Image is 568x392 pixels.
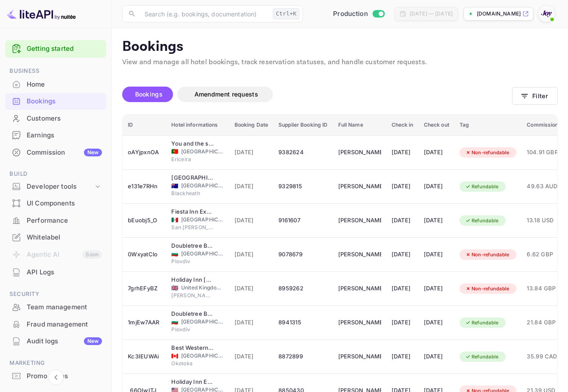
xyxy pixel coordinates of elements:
[128,146,161,159] div: oAYjpxnOA
[386,115,419,136] th: Check in
[278,146,327,159] div: 9382624
[235,284,269,293] span: [DATE]
[5,195,106,211] a: UI Components
[171,326,214,333] span: Plovdiv
[338,180,381,193] div: Callaghan Kelly
[171,190,214,197] span: Blackheath
[128,282,161,296] div: 7grhEFyBZ
[27,233,102,243] div: Whitelabel
[5,368,106,385] div: Promo codes
[527,284,558,293] span: 13.84 GBP
[27,80,102,90] div: Home
[181,318,224,326] span: [GEOGRAPHIC_DATA]
[5,127,106,144] div: Earnings
[171,208,214,216] div: Fiesta Inn Express Puebla Explanada
[171,224,214,231] span: San [PERSON_NAME]
[5,358,106,368] span: Marketing
[460,147,515,158] div: Non-refundable
[27,44,102,54] a: Getting started
[235,318,269,327] span: [DATE]
[512,87,558,105] button: Filter
[128,316,161,330] div: 1mjEw7AAR
[7,7,76,21] img: LiteAPI logo
[338,316,381,330] div: Jessica Kelly
[27,114,102,124] div: Customers
[122,87,512,102] div: account-settings tabs
[235,250,269,259] span: [DATE]
[27,131,102,140] div: Earnings
[171,258,214,265] span: Plovdiv
[27,336,102,346] div: Audit logs
[5,299,106,315] a: Team management
[338,214,381,227] div: Cameron Kelly
[27,199,102,208] div: UI Components
[454,115,522,136] th: Tag
[5,179,106,194] div: Developer tools
[278,350,327,364] div: 8872899
[527,250,558,259] span: 6.62 GBP
[139,5,269,22] input: Search (e.g. bookings, documentation)
[5,76,106,93] div: Home
[527,318,558,327] span: 21.84 GBP
[278,316,327,330] div: 8941315
[460,215,504,226] div: Refundable
[333,9,368,19] span: Production
[123,115,166,136] th: ID
[338,282,381,296] div: Siobhain Kelly
[171,292,214,299] span: [PERSON_NAME]
[424,146,449,159] div: [DATE]
[171,242,214,250] div: Doubletree By Hilton Plovdiv Center
[392,282,414,296] div: [DATE]
[5,264,106,280] a: API Logs
[84,337,102,345] div: New
[5,93,106,110] div: Bookings
[122,38,558,56] p: Bookings
[135,90,163,98] span: Bookings
[171,378,214,386] div: Holiday Inn Express & Suites Elkhorn - Lake Geneva Area, an IHG Hotel
[171,310,214,318] div: Doubletree By Hilton Plovdiv Center
[410,10,453,18] div: [DATE] — [DATE]
[5,66,106,76] span: Business
[27,371,102,381] div: Promo codes
[128,248,161,261] div: 0WxyatClo
[171,276,214,284] div: Holiday Inn London Gatwick - Worth, an IHG Hotel
[424,350,449,364] div: [DATE]
[5,110,106,127] div: Customers
[128,214,161,227] div: bEuobj5_O
[5,333,106,349] a: Audit logsNew
[333,115,386,136] th: Full Name
[5,169,106,179] span: Build
[477,10,521,18] p: [DOMAIN_NAME]
[5,316,106,333] div: Fraud management
[235,216,269,225] span: [DATE]
[424,316,449,330] div: [DATE]
[460,249,515,260] div: Non-refundable
[5,76,106,92] a: Home
[181,148,224,156] span: [GEOGRAPHIC_DATA]
[171,353,178,359] span: Canada
[128,350,161,364] div: Kc3IEUWAi
[424,214,449,227] div: [DATE]
[278,180,327,193] div: 9329815
[181,182,224,190] span: [GEOGRAPHIC_DATA]
[460,317,504,328] div: Refundable
[181,352,224,360] span: [GEOGRAPHIC_DATA]
[278,248,327,261] div: 9078679
[235,352,269,361] span: [DATE]
[84,149,102,156] div: New
[5,144,106,161] div: CommissionNew
[171,156,214,163] span: Ericeira
[27,302,102,312] div: Team management
[392,316,414,330] div: [DATE]
[273,8,299,19] div: Ctrl+K
[171,319,178,325] span: Bulgaria
[181,284,224,292] span: United Kingdom of [GEOGRAPHIC_DATA] and [GEOGRAPHIC_DATA]
[27,96,102,106] div: Bookings
[5,127,106,143] a: Earnings
[5,110,106,126] a: Customers
[171,251,178,257] span: Bulgaria
[5,229,106,245] a: Whitelabel
[392,350,414,364] div: [DATE]
[460,352,504,362] div: Refundable
[522,115,563,136] th: Commission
